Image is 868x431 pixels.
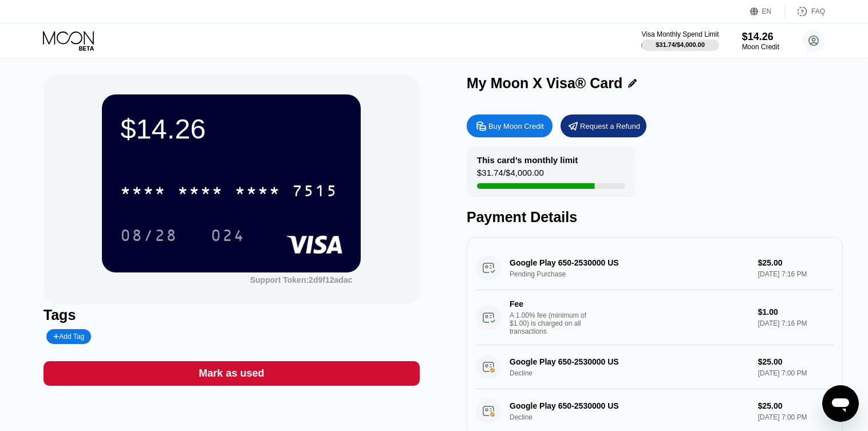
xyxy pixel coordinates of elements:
div: 024 [202,221,254,250]
div: EN [762,7,772,15]
div: $31.74 / $4,000.00 [656,41,705,48]
div: Payment Details [467,209,843,226]
div: Support Token: 2d9f12adac [250,275,353,284]
div: Tags [44,307,420,323]
div: Visa Monthly Spend Limit [641,30,719,38]
div: Moon Credit [742,43,779,51]
div: Request a Refund [580,121,640,131]
div: Buy Moon Credit [467,114,553,137]
div: Request a Refund [561,114,646,137]
div: Mark as used [44,361,420,386]
div: A 1.00% fee (minimum of $1.00) is charged on all transactions [510,311,595,335]
div: Add Tag [53,333,84,341]
div: [DATE] 7:16 PM [758,319,834,327]
div: 7515 [292,183,338,201]
div: $1.00 [758,307,834,317]
div: Support Token:2d9f12adac [250,275,353,284]
div: Buy Moon Credit [488,121,544,131]
div: Visa Monthly Spend Limit$31.74/$4,000.00 [641,30,719,51]
div: This card’s monthly limit [477,155,578,165]
div: 024 [211,228,245,246]
div: $14.26Moon Credit [742,31,779,51]
div: 08/28 [112,221,186,250]
div: 08/28 [120,228,177,246]
div: EN [750,6,785,17]
div: Add Tag [46,329,91,344]
div: Mark as used [199,367,264,380]
div: FAQ [785,6,825,17]
div: Fee [510,299,590,309]
iframe: Button to launch messaging window [822,385,859,422]
div: $31.74 / $4,000.00 [477,168,544,183]
div: $14.26 [742,31,779,43]
div: $14.26 [120,113,342,145]
div: My Moon X Visa® Card [467,75,622,92]
div: FAQ [811,7,825,15]
div: FeeA 1.00% fee (minimum of $1.00) is charged on all transactions$1.00[DATE] 7:16 PM [476,290,834,345]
